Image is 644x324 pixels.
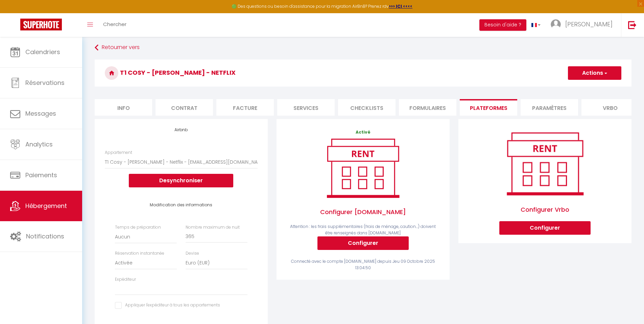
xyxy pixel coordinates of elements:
[290,224,436,236] span: Attention : les frais supplémentaires (frais de ménage, caution...) doivent être renseignés dans ...
[317,236,409,250] button: Configurer
[95,99,152,116] li: Info
[103,21,126,28] span: Chercher
[499,221,591,235] button: Configurer
[25,48,60,56] span: Calendriers
[115,224,161,231] label: Temps de préparation
[287,258,439,271] div: Connecté avec le compte [DOMAIN_NAME] depuis Jeu 09 Octobre 2025 13:04:50
[338,99,396,116] li: Checklists
[25,171,57,179] span: Paiements
[287,201,439,224] span: Configurer [DOMAIN_NAME]
[95,60,631,87] h3: T1 Cosy - [PERSON_NAME] - Netflix
[25,140,53,148] span: Analytics
[551,19,561,29] img: ...
[521,99,578,116] li: Paramètres
[129,174,233,187] button: Desynchroniser
[26,232,64,240] span: Notifications
[156,99,213,116] li: Contrat
[287,129,439,136] p: Activé
[565,20,613,28] span: [PERSON_NAME]
[115,276,136,283] label: Expéditeur
[115,250,164,257] label: Réservation instantanée
[499,129,591,198] img: rent.png
[98,13,132,37] a: Chercher
[568,66,621,80] button: Actions
[216,99,274,116] li: Facture
[25,109,56,118] span: Messages
[105,149,132,156] label: Appartement
[186,250,199,257] label: Devise
[25,202,67,210] span: Hébergement
[546,13,621,37] a: ... [PERSON_NAME]
[186,224,240,231] label: Nombre maximum de nuit
[581,99,639,116] li: Vrbo
[115,203,247,207] h4: Modification des informations
[628,21,637,29] img: logout
[460,99,517,116] li: Plateformes
[277,99,335,116] li: Services
[95,42,631,54] a: Retourner vers
[20,19,62,30] img: Super Booking
[399,99,456,116] li: Formulaires
[320,136,406,201] img: rent.png
[499,198,591,221] span: Configurer Vrbo
[25,78,65,87] span: Réservations
[105,128,258,132] h4: Airbnb
[389,3,412,9] a: >>> ICI <<<<
[479,19,526,31] button: Besoin d'aide ?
